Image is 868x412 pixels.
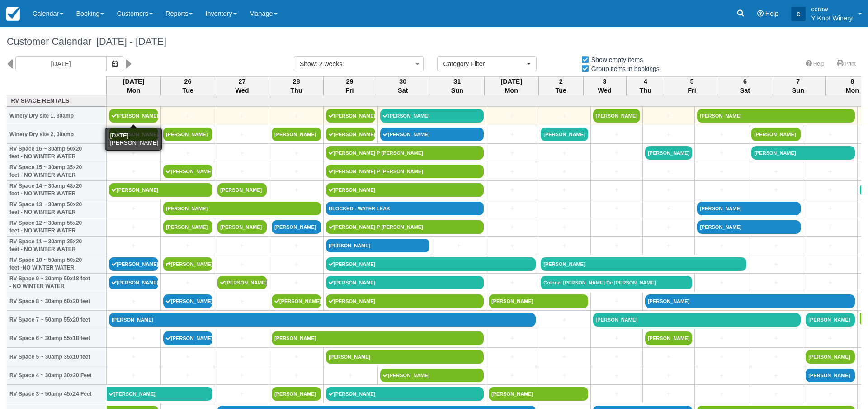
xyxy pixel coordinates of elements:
a: + [109,167,158,176]
a: + [326,371,375,380]
div: c [791,7,806,21]
a: + [751,389,801,399]
th: 7 Sun [771,76,825,95]
a: [PERSON_NAME] [163,294,212,308]
a: [PERSON_NAME] [272,128,321,141]
a: [PERSON_NAME] [326,109,375,123]
a: + [541,334,588,343]
a: + [645,130,692,139]
a: [PERSON_NAME] [109,257,158,271]
th: RV Space 3 ~ 50amp 45x24 Feet [7,385,107,403]
a: [PERSON_NAME] [326,183,484,197]
a: + [697,371,746,380]
th: 28 Thu [269,76,324,95]
a: + [541,148,588,158]
a: [PERSON_NAME] [697,109,855,123]
a: + [806,204,855,213]
a: + [751,334,801,343]
a: [PERSON_NAME] [217,183,267,197]
p: Y Knot Winery [811,14,853,23]
a: + [109,148,158,158]
a: + [806,278,855,288]
a: + [645,111,692,121]
th: RV Space 4 ~ 30amp 30x20 Feet [7,366,107,385]
a: + [109,352,158,362]
th: 31 Sun [430,76,484,95]
i: Help [757,10,764,17]
a: [PERSON_NAME] [107,387,213,401]
a: [PERSON_NAME] [109,128,158,141]
a: [PERSON_NAME] [326,239,429,252]
a: + [163,352,212,362]
label: Show empty items [581,53,649,66]
th: [DATE] Mon [107,76,161,95]
a: + [593,204,640,213]
span: Group items in bookings [581,65,667,71]
a: [PERSON_NAME] [645,294,855,308]
a: + [109,371,158,380]
a: + [217,148,267,158]
a: + [806,167,855,176]
th: RV Space 12 ~ 30amp 55x20 feet - NO WINTER WATER [7,218,107,237]
a: + [697,352,746,362]
a: + [217,389,267,399]
a: + [217,167,267,176]
a: + [109,297,158,306]
th: RV Space 5 ~ 30amp 35x10 feet [7,348,107,366]
a: + [751,241,801,251]
a: [PERSON_NAME] [806,350,855,364]
a: [PERSON_NAME] [163,165,212,178]
th: 30 Sat [376,76,430,95]
a: [PERSON_NAME] [697,202,801,215]
a: [PERSON_NAME] [109,313,536,327]
a: Colonel [PERSON_NAME] De [PERSON_NAME] [541,276,692,289]
a: + [593,130,640,139]
a: + [697,389,746,399]
a: [PERSON_NAME] [163,331,212,345]
a: + [272,371,321,380]
a: + [697,167,746,176]
a: + [593,223,640,232]
a: + [163,111,212,121]
th: 6 Sat [719,76,771,95]
a: + [163,241,212,251]
a: + [489,167,536,176]
a: + [751,260,801,269]
a: + [593,185,640,195]
a: + [489,334,536,343]
a: + [645,241,692,251]
a: + [645,389,692,399]
label: Group items in bookings [581,62,665,76]
a: + [541,204,588,213]
a: [PERSON_NAME] [272,220,321,234]
a: + [541,371,588,380]
a: + [806,260,855,269]
th: 26 Tue [161,76,215,95]
a: [PERSON_NAME] [326,276,484,289]
a: + [163,278,212,288]
a: [PERSON_NAME] [489,294,588,308]
a: + [593,241,640,251]
span: Category Filter [443,59,525,68]
th: Winery Dry site 1, 30amp [7,107,107,125]
a: + [272,278,321,288]
a: [PERSON_NAME] [217,220,267,234]
a: + [489,223,536,232]
th: RV Space 14 ~ 30amp 48x20 feet - NO WINTER WATER [7,181,107,199]
a: + [593,389,640,399]
th: 5 Fri [665,76,719,95]
a: + [489,130,536,139]
a: [PERSON_NAME] [380,109,484,123]
a: + [489,241,536,251]
a: [PERSON_NAME] [593,109,640,123]
a: + [541,185,588,195]
a: [PERSON_NAME] [326,128,375,141]
span: Show empty items [581,56,650,62]
a: + [697,241,746,251]
a: [PERSON_NAME] [751,146,855,160]
a: [PERSON_NAME] [751,128,801,141]
a: + [217,111,267,121]
span: Help [765,10,779,17]
a: + [541,111,588,121]
a: + [217,130,267,139]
